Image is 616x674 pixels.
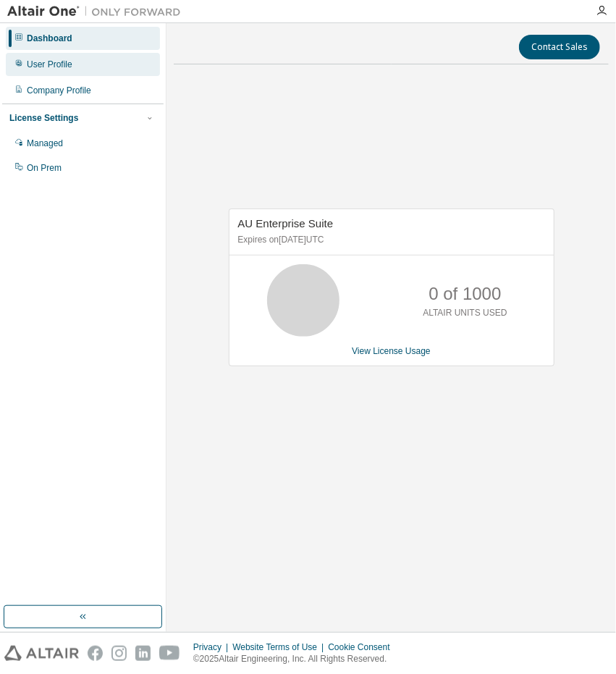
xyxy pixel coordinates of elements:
[27,138,63,149] div: Managed
[27,59,72,70] div: User Profile
[111,646,127,661] img: instagram.svg
[238,217,334,229] span: AU Enterprise Suite
[423,307,507,319] p: ALTAIR UNITS USED
[27,33,72,44] div: Dashboard
[238,234,541,246] p: Expires on [DATE] UTC
[4,646,79,661] img: altair_logo.svg
[429,282,501,306] p: 0 of 1000
[135,646,151,661] img: linkedin.svg
[232,641,328,653] div: Website Terms of Use
[352,346,431,356] a: View License Usage
[27,162,62,174] div: On Prem
[519,35,600,59] button: Contact Sales
[27,85,91,96] div: Company Profile
[9,112,78,124] div: License Settings
[7,4,188,19] img: Altair One
[88,646,103,661] img: facebook.svg
[159,646,180,661] img: youtube.svg
[193,641,232,653] div: Privacy
[328,641,398,653] div: Cookie Consent
[193,653,399,665] p: © 2025 Altair Engineering, Inc. All Rights Reserved.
